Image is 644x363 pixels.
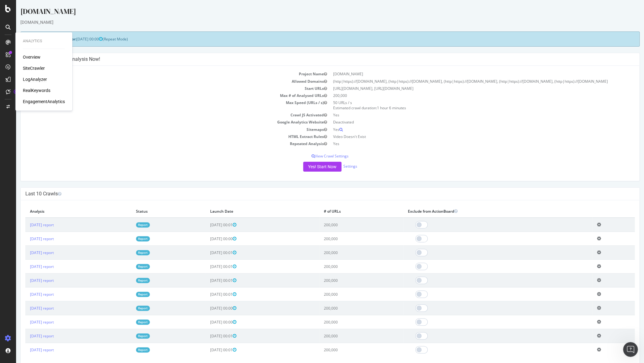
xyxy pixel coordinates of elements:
div: (Repeat Mode) [4,31,624,47]
td: Repeated Analysis [9,140,314,147]
th: Exclude from ActionBoard [387,205,576,218]
span: 1 hour 6 minutes [361,105,390,111]
a: Report [120,319,134,325]
td: 200,000 [303,273,387,287]
td: Start URLs [9,85,314,92]
span: [DATE] 00:01 [194,347,220,353]
td: Yes [314,111,619,119]
td: HTML Extract Rules [9,133,314,140]
span: [DATE] 00:01 [194,250,220,255]
td: [DOMAIN_NAME] [314,70,619,77]
td: Max Speed (URLs / s) [9,99,314,111]
a: [DATE] report [14,319,38,325]
a: Report [120,250,134,255]
td: Max # of Analysed URLs [9,92,314,99]
a: Report [120,306,134,311]
span: [DATE] 00:01 [194,278,220,283]
a: RealKeywords [23,87,50,94]
td: Video Doesn't Exist [314,133,619,140]
a: Report [120,333,134,339]
iframe: Intercom live chat [623,342,638,357]
h4: Last 10 Crawls [9,191,619,197]
a: [DATE] report [14,236,38,241]
a: [DATE] report [14,333,38,339]
th: Status [115,205,189,218]
a: Settings [327,164,341,169]
a: LogAnalyzer [23,76,47,82]
td: 200,000 [303,343,387,357]
span: [DATE] 00:01 [194,222,220,227]
td: Google Analytics Website [9,119,314,126]
a: Report [120,236,134,241]
td: Crawl JS Activated [9,111,314,119]
div: [DOMAIN_NAME] [4,19,624,25]
td: Allowed Domains [9,78,314,85]
a: EngagementAnalytics [23,98,65,105]
td: (http|https)://[DOMAIN_NAME], (http|https)://[DOMAIN_NAME], (http|https)://[DOMAIN_NAME], (http|h... [314,78,619,85]
a: [DATE] report [14,347,38,353]
a: Report [120,222,134,227]
a: [DATE] report [14,278,38,283]
span: [DATE] 00:01 [194,292,220,297]
a: Report [120,347,134,353]
div: [DOMAIN_NAME] [4,6,624,19]
td: Yes [314,140,619,147]
a: Report [120,292,134,297]
td: 200,000 [314,92,619,99]
th: # of URLs [303,205,387,218]
td: 200,000 [303,315,387,329]
a: Report [120,278,134,283]
a: [DATE] report [14,222,38,227]
button: Yes! Start Now [287,162,325,172]
div: Analytics [23,39,65,44]
span: [DATE] 00:00 [194,319,220,325]
td: 200,000 [303,301,387,315]
td: 200,000 [303,287,387,301]
th: Analysis [9,205,115,218]
a: [DATE] report [14,292,38,297]
a: Overview [23,54,40,60]
th: Launch Date [189,205,303,218]
td: Deactivated [314,119,619,126]
a: [DATE] report [14,250,38,255]
td: Sitemaps [9,126,314,133]
span: [DATE] 00:00 [194,306,220,311]
span: [DATE] 00:00 [60,36,87,42]
td: 50 URLs / s Estimated crawl duration: [314,99,619,111]
strong: Next Launch Scheduled for: [9,36,60,42]
a: Report [120,264,134,269]
td: Project Name [9,70,314,77]
h4: Configure your New Analysis Now! [9,56,619,62]
span: [DATE] 00:01 [194,333,220,339]
span: [DATE] 00:00 [194,236,220,241]
span: [DATE] 00:01 [194,264,220,269]
td: Yes [314,126,619,133]
td: 200,000 [303,329,387,343]
td: 200,000 [303,260,387,273]
a: [DATE] report [14,306,38,311]
td: [URL][DOMAIN_NAME], [URL][DOMAIN_NAME] [314,85,619,92]
td: 200,000 [303,218,387,232]
td: 200,000 [303,232,387,246]
p: View Crawl Settings [9,153,619,159]
a: [DATE] report [14,264,38,269]
div: Tooltip anchor [13,89,19,94]
td: 200,000 [303,246,387,260]
a: SiteCrawler [23,65,45,71]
